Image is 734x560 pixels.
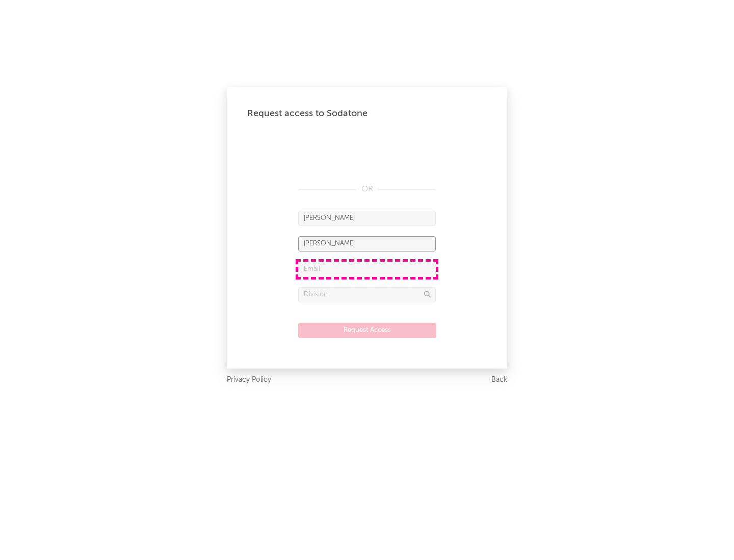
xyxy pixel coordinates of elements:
[298,183,436,195] div: OR
[298,323,436,338] button: Request Access
[298,262,436,277] input: Email
[298,287,436,302] input: Division
[298,211,436,226] input: First Name
[247,107,487,120] div: Request access to Sodatone
[227,374,271,386] a: Privacy Policy
[491,374,507,386] a: Back
[298,236,436,251] input: Last Name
